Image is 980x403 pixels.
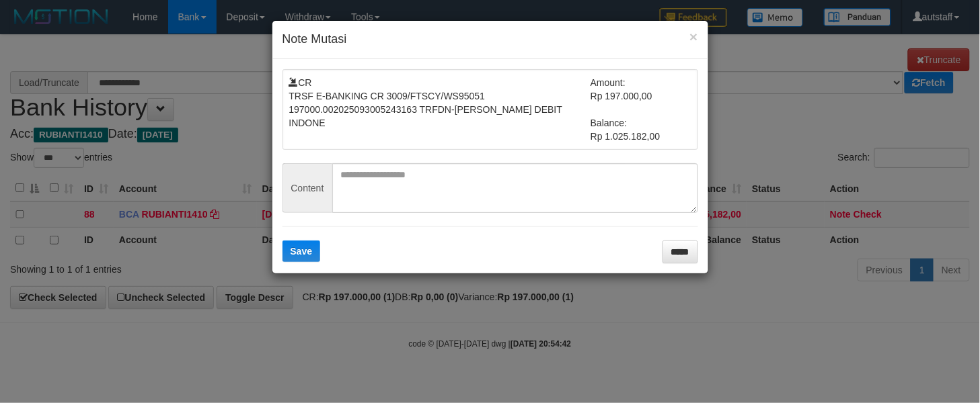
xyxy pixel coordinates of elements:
[282,163,332,213] span: Content
[291,246,313,257] span: Save
[282,31,698,48] h4: Note Mutasi
[282,240,321,262] button: Save
[689,30,698,44] button: ×
[591,76,691,143] td: Amount: Rp 197.000,00 Balance: Rp 1.025.182,00
[289,76,591,143] td: CR TRSF E-BANKING CR 3009/FTSCY/WS95051 197000.002025093005243163 TRFDN-[PERSON_NAME] DEBIT INDONE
